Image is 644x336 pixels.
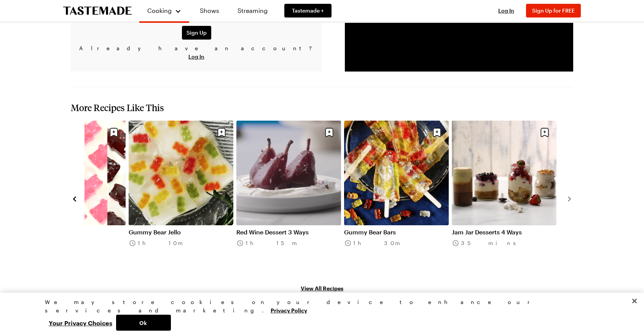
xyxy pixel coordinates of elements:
button: Save recipe [107,125,121,140]
button: Save recipe [430,125,444,140]
button: Cooking [147,3,182,18]
button: Sign Up [182,26,211,40]
a: More information about your privacy, opens in a new tab [271,306,307,314]
a: Gummy Bear Bars [344,228,449,236]
a: Red Wine Dessert 3 Ways [236,228,341,236]
p: Already have an account? [77,44,316,61]
div: Privacy [45,298,593,331]
div: We may store cookies on your device to enhance our services and marketing. [45,298,593,315]
span: Cooking [147,7,172,14]
div: 5 / 8 [129,121,236,276]
div: 6 / 8 [236,121,344,276]
button: Save recipe [537,125,552,140]
a: Tastemade + [284,4,332,18]
button: Save recipe [214,125,229,140]
span: Log In [498,7,514,14]
div: 7 / 8 [344,121,452,276]
span: Tastemade + [292,7,324,14]
button: navigate to next item [566,194,573,203]
a: Gummy Bear Jello [129,228,233,236]
a: View All Recipes [71,284,573,292]
button: navigate to previous item [71,194,78,203]
h2: More Recipes Like This [71,102,573,113]
button: Ok [116,315,171,331]
button: Your Privacy Choices [45,315,116,331]
a: To Tastemade Home Page [63,6,132,15]
span: Sign Up [187,29,207,37]
button: Sign Up for FREE [526,4,581,18]
button: Close [626,293,643,309]
button: Save recipe [322,125,336,140]
button: Log In [188,53,204,61]
a: Jam Jar Desserts 4 Ways [452,228,556,236]
span: Sign Up for FREE [532,7,575,14]
div: 8 / 8 [452,121,560,276]
button: Log In [491,7,521,14]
